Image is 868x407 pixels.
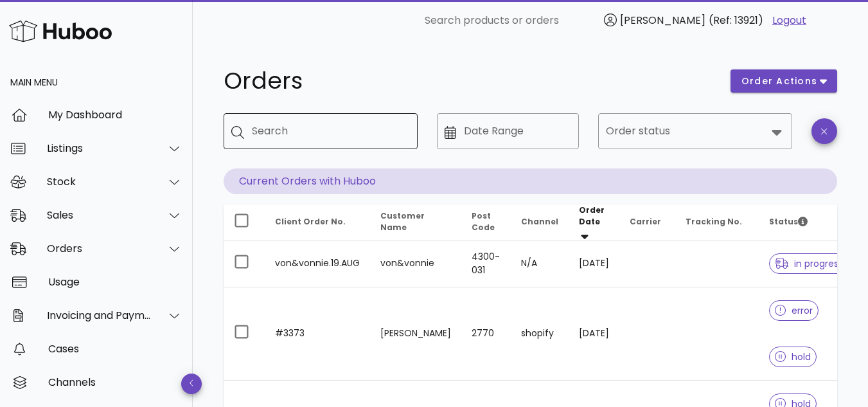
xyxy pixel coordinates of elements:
span: error [775,306,813,315]
span: Post Code [472,210,495,233]
td: [PERSON_NAME] [370,287,461,381]
span: [PERSON_NAME] [620,13,705,28]
span: Status [769,216,808,227]
th: Carrier [619,204,675,240]
span: Channel [521,216,558,227]
div: Sales [47,209,152,221]
div: Usage [48,276,182,288]
a: Logout [772,13,806,28]
td: shopify [511,287,569,381]
th: Order Date: Sorted descending. Activate to remove sorting. [569,204,619,240]
span: hold [775,352,811,361]
span: Order Date [579,204,605,227]
h1: Orders [224,69,715,93]
td: #3373 [265,287,370,381]
td: [DATE] [569,287,619,381]
div: Stock [47,176,152,188]
th: Post Code [461,204,511,240]
th: Status [759,204,859,240]
div: Order status [598,113,792,149]
td: N/A [511,240,569,287]
td: 4300-031 [461,240,511,287]
span: (Ref: 13921) [709,13,763,28]
p: Current Orders with Huboo [224,168,837,194]
span: Tracking No. [686,216,742,227]
th: Channel [511,204,569,240]
th: Tracking No. [675,204,759,240]
img: Huboo Logo [9,17,112,45]
div: Listings [47,142,152,154]
span: Carrier [630,216,661,227]
td: von&vonnie.19.AUG [265,240,370,287]
span: Customer Name [380,210,425,233]
th: Client Order No. [265,204,370,240]
div: Invoicing and Payments [47,309,152,321]
td: von&vonnie [370,240,461,287]
div: Channels [48,376,182,388]
div: My Dashboard [48,109,182,121]
span: order actions [741,75,818,88]
th: Customer Name [370,204,461,240]
span: Client Order No. [275,216,346,227]
span: in progress [775,259,843,268]
div: Cases [48,343,182,355]
button: order actions [731,69,837,93]
td: 2770 [461,287,511,381]
td: [DATE] [569,240,619,287]
div: Orders [47,242,152,255]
